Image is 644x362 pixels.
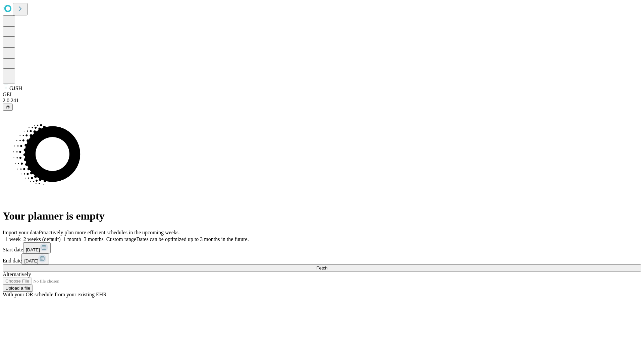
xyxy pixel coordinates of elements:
span: Fetch [316,265,327,270]
span: Proactively plan more efficient schedules in the upcoming weeks. [39,230,180,235]
button: Fetch [3,264,641,271]
div: GEI [3,92,641,98]
span: GJSH [9,85,22,91]
span: 1 week [5,236,21,242]
button: [DATE] [23,242,51,253]
span: @ [5,105,10,110]
button: [DATE] [21,253,49,264]
span: 2 weeks (default) [23,236,61,242]
span: Alternatively [3,271,31,277]
div: 2.0.241 [3,98,641,104]
button: Upload a file [3,285,33,292]
div: End date [3,253,641,264]
span: Import your data [3,230,39,235]
span: [DATE] [26,247,40,252]
span: With your OR schedule from your existing EHR [3,292,107,297]
span: Dates can be optimized up to 3 months in the future. [136,236,249,242]
span: 3 months [84,236,104,242]
span: 1 month [63,236,81,242]
span: [DATE] [24,258,38,263]
div: Start date [3,242,641,253]
h1: Your planner is empty [3,210,641,222]
span: Custom range [106,236,136,242]
button: @ [3,104,13,111]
